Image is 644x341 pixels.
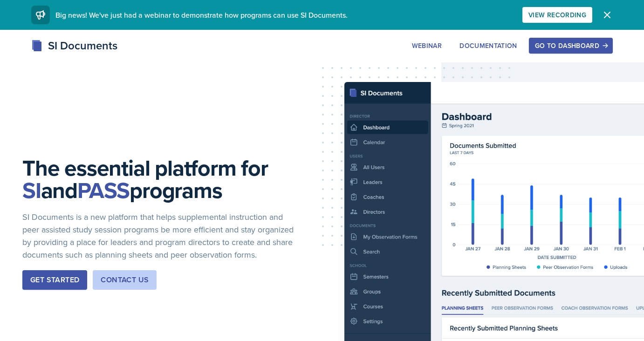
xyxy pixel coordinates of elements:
[406,38,448,54] button: Webinar
[55,10,348,20] span: Big news! We've just had a webinar to demonstrate how programs can use SI Documents.
[101,274,149,286] div: Contact Us
[529,38,613,54] button: Go to Dashboard
[522,7,592,23] button: View Recording
[93,270,157,290] button: Contact Us
[459,42,517,49] div: Documentation
[535,42,607,49] div: Go to Dashboard
[528,11,586,19] div: View Recording
[30,274,79,286] div: Get Started
[31,37,117,54] div: SI Documents
[22,270,87,290] button: Get Started
[412,42,442,49] div: Webinar
[453,38,523,54] button: Documentation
